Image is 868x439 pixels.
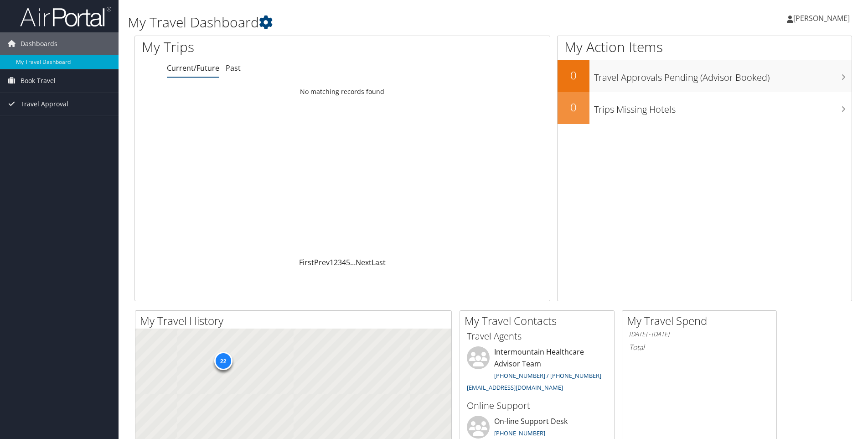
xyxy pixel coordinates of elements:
td: No matching records found [135,84,550,100]
a: Prev [314,257,330,267]
div: 22 [214,351,232,370]
a: 3 [338,257,342,267]
h2: My Travel Contacts [465,313,614,329]
a: Next [356,257,372,267]
a: 2 [334,257,338,267]
h2: My Travel History [140,313,451,329]
a: Current/Future [167,63,219,73]
h6: [DATE] - [DATE] [629,330,770,339]
a: [PHONE_NUMBER] / [PHONE_NUMBER] [494,371,601,380]
a: 1 [330,257,334,267]
h3: Travel Agents [467,330,607,343]
h1: My Trips [142,37,370,57]
a: Last [372,257,386,267]
span: Travel Approval [21,93,68,115]
h3: Online Support [467,399,607,412]
span: Book Travel [21,69,56,92]
a: Past [226,63,241,73]
a: 5 [346,257,350,267]
h2: 0 [558,68,589,83]
a: [PHONE_NUMBER] [494,429,545,437]
span: … [350,257,356,267]
h3: Trips Missing Hotels [594,99,852,116]
li: Intermountain Healthcare Advisor Team [462,346,612,395]
span: Dashboards [21,32,57,55]
a: [PERSON_NAME] [787,5,859,32]
h1: My Travel Dashboard [128,13,615,32]
span: [PERSON_NAME] [793,13,850,23]
h2: 0 [558,99,589,115]
h1: My Action Items [558,37,852,57]
h3: Travel Approvals Pending (Advisor Booked) [594,67,852,84]
h2: My Travel Spend [627,313,776,329]
a: [EMAIL_ADDRESS][DOMAIN_NAME] [467,383,563,392]
img: airportal-logo.png [20,6,111,27]
a: First [299,257,314,267]
a: 4 [342,257,346,267]
a: 0Travel Approvals Pending (Advisor Booked) [558,60,852,92]
a: 0Trips Missing Hotels [558,92,852,124]
h6: Total [629,342,770,352]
